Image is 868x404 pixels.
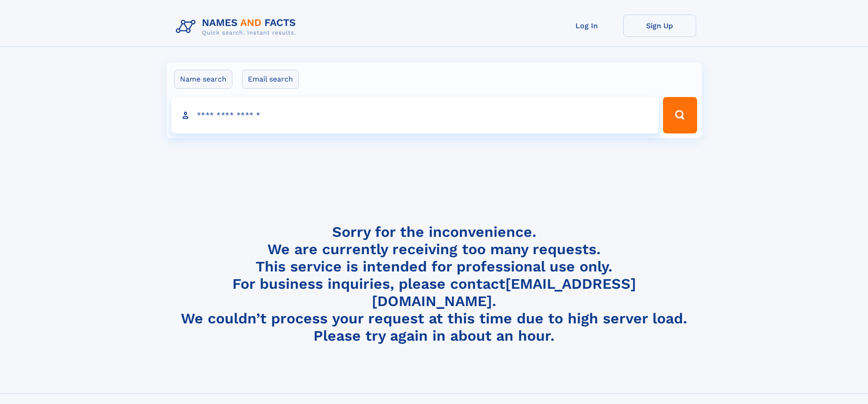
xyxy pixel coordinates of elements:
[171,97,659,133] input: search input
[172,223,696,345] h4: Sorry for the inconvenience. We are currently receiving too many requests. This service is intend...
[663,97,697,133] button: Search Button
[172,15,303,39] img: Logo Names and Facts
[550,15,623,37] a: Log In
[174,70,232,89] label: Name search
[623,15,696,37] a: Sign Up
[372,275,636,310] a: [EMAIL_ADDRESS][DOMAIN_NAME]
[242,70,299,89] label: Email search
